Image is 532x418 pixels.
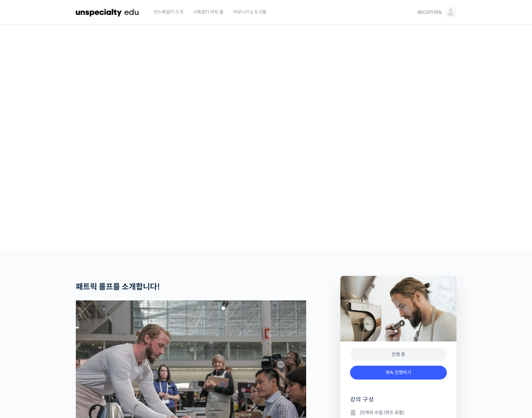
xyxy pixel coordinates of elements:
span: RECEPTION [417,9,442,15]
div: 진행 중 [350,348,447,361]
li: 25개의 수업 (퀴즈 포함) [350,409,447,416]
h2: 패트릭 롤프를 소개합니다! [76,282,306,292]
a: 계속 진행하기 [350,366,447,380]
h4: 강의 구성 [350,396,447,409]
